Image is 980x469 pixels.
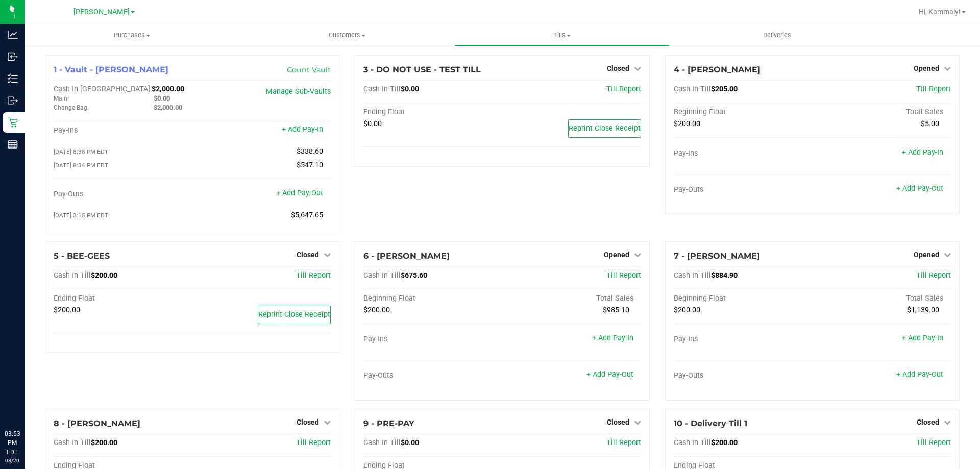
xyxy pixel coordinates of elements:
[91,438,117,447] span: $200.00
[711,271,738,280] span: $884.90
[916,438,951,447] a: Till Report
[674,438,711,447] span: Cash In Till
[363,119,382,128] span: $0.00
[5,429,20,457] p: 03:53 PM EDT
[907,306,939,314] span: $1,139.00
[711,85,738,93] span: $205.00
[674,85,711,93] span: Cash In Till
[54,306,80,314] span: $200.00
[812,294,951,303] div: Total Sales
[291,211,323,219] span: $5,647.65
[674,108,813,117] div: Beginning Float
[606,438,641,447] a: Till Report
[674,65,761,75] span: 4 - [PERSON_NAME]
[674,371,813,380] div: Pay-Outs
[8,52,18,62] inline-svg: Inbound
[896,370,943,379] a: + Add Pay-Out
[287,65,331,75] a: Count Vault
[258,306,331,324] button: Reprint Close Receipt
[711,438,738,447] span: $200.00
[154,94,170,102] span: $0.00
[363,251,450,261] span: 6 - [PERSON_NAME]
[8,73,18,84] inline-svg: Inventory
[296,438,331,447] a: Till Report
[8,95,18,106] inline-svg: Outbound
[258,310,330,319] span: Reprint Close Receipt
[674,149,813,158] div: Pay-Ins
[674,271,711,280] span: Cash In Till
[674,335,813,344] div: Pay-Ins
[674,185,813,194] div: Pay-Outs
[363,306,390,314] span: $200.00
[54,294,192,303] div: Ending Float
[401,271,427,280] span: $675.60
[282,125,323,134] a: + Add Pay-In
[24,31,239,40] span: Purchases
[54,85,152,93] span: Cash In [GEOGRAPHIC_DATA]:
[54,95,69,102] span: Main:
[363,438,401,447] span: Cash In Till
[54,65,168,75] span: 1 - Vault - [PERSON_NAME]
[606,271,641,280] a: Till Report
[73,8,130,16] span: [PERSON_NAME]
[607,418,629,426] span: Closed
[592,334,633,342] a: + Add Pay-In
[674,418,747,428] span: 10 - Delivery Till 1
[916,85,951,93] a: Till Report
[363,65,481,75] span: 3 - DO NOT USE - TEST TILL
[401,438,419,447] span: $0.00
[297,251,319,259] span: Closed
[902,148,943,157] a: + Add Pay-In
[921,119,939,128] span: $5.00
[902,334,943,342] a: + Add Pay-In
[54,104,89,111] span: Change Bag:
[454,24,669,46] a: Tills
[363,294,502,303] div: Beginning Float
[568,119,641,138] button: Reprint Close Receipt
[569,124,641,133] span: Reprint Close Receipt
[239,24,454,46] a: Customers
[914,251,939,259] span: Opened
[917,418,939,426] span: Closed
[363,371,502,380] div: Pay-Outs
[54,271,91,280] span: Cash In Till
[297,418,319,426] span: Closed
[54,148,108,155] span: [DATE] 8:38 PM EDT
[674,119,700,128] span: $200.00
[896,184,943,193] a: + Add Pay-Out
[8,117,18,128] inline-svg: Retail
[91,271,117,280] span: $200.00
[401,85,419,93] span: $0.00
[54,251,110,261] span: 5 - BEE-GEES
[297,147,323,156] span: $338.60
[10,387,41,418] iframe: Resource center
[586,370,633,379] a: + Add Pay-Out
[363,271,401,280] span: Cash In Till
[674,294,813,303] div: Beginning Float
[914,64,939,72] span: Opened
[54,162,108,169] span: [DATE] 8:34 PM EDT
[363,108,502,117] div: Ending Float
[670,24,885,46] a: Deliveries
[606,85,641,93] span: Till Report
[674,306,700,314] span: $200.00
[296,271,331,280] a: Till Report
[455,31,669,40] span: Tills
[154,104,182,111] span: $2,000.00
[603,306,629,314] span: $985.10
[363,418,414,428] span: 9 - PRE-PAY
[674,251,760,261] span: 7 - [PERSON_NAME]
[363,85,401,93] span: Cash In Till
[607,64,629,72] span: Closed
[916,271,951,280] span: Till Report
[5,457,20,464] p: 08/20
[749,31,805,40] span: Deliveries
[152,85,184,93] span: $2,000.00
[24,24,239,46] a: Purchases
[297,161,323,169] span: $547.10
